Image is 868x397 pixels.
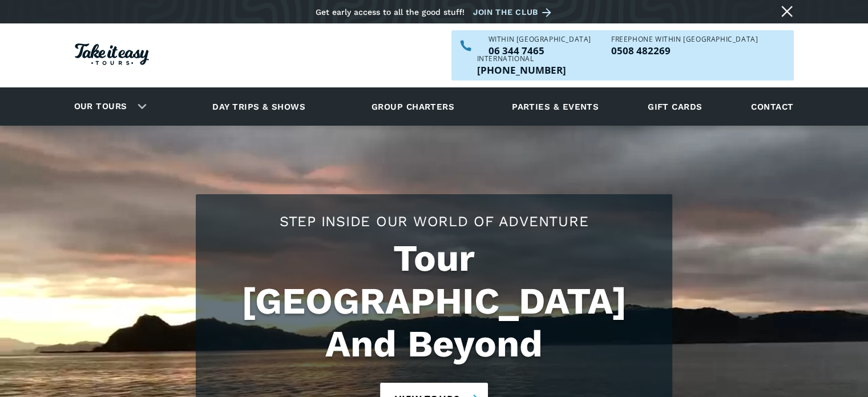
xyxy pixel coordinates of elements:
[207,211,661,231] h2: Step Inside Our World Of Adventure
[611,46,758,55] a: Call us freephone within NZ on 0508482269
[488,46,591,55] p: 06 344 7465
[66,93,136,120] a: Our tours
[506,91,604,122] a: Parties & events
[316,7,465,17] div: Get early access to all the good stuff!
[60,91,156,122] div: Our tours
[207,237,661,366] h1: Tour [GEOGRAPHIC_DATA] And Beyond
[642,91,708,122] a: Gift cards
[477,55,566,62] div: International
[745,91,799,122] a: Contact
[778,2,796,21] a: Close message
[488,46,591,55] a: Call us within NZ on 063447465
[357,91,469,122] a: Group charters
[75,38,149,74] a: Homepage
[611,46,758,55] p: 0508 482269
[198,91,320,122] a: Day trips & shows
[477,65,566,75] a: Call us outside of NZ on +6463447465
[488,36,591,43] div: WITHIN [GEOGRAPHIC_DATA]
[611,36,758,43] div: Freephone WITHIN [GEOGRAPHIC_DATA]
[473,5,555,19] a: Join the club
[477,65,566,75] p: [PHONE_NUMBER]
[75,43,149,65] img: Take it easy Tours logo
